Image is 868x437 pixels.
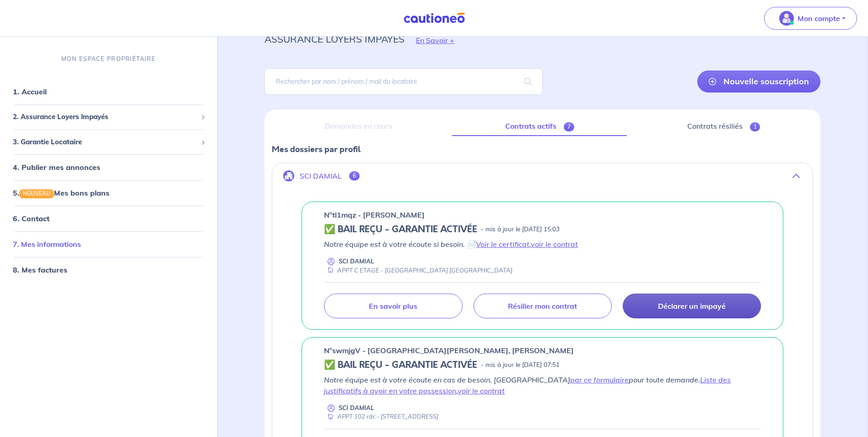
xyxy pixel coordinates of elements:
a: 8. Mes factures [13,266,67,275]
p: Notre équipe est à votre écoute en cas de besoin. [GEOGRAPHIC_DATA] pour toute demande. , [324,374,761,396]
a: Résilier mon contrat [474,294,612,318]
p: n°swmjgV - [GEOGRAPHIC_DATA][PERSON_NAME], [PERSON_NAME] [324,345,574,356]
p: assurance loyers impayés [264,31,404,47]
div: 2. Assurance Loyers Impayés [4,109,213,126]
p: Mes dossiers par profil [272,143,813,155]
div: 7. Mes informations [4,235,213,254]
button: illu_account_valid_menu.svgMon compte [764,7,857,30]
a: voir le contrat [531,240,578,249]
div: APPT C ETAGE - [GEOGRAPHIC_DATA] [GEOGRAPHIC_DATA] [324,266,512,275]
p: MON ESPACE PROPRIÉTAIRE [61,55,156,63]
h5: ✅ BAIL REÇU - GARANTIE ACTIVÉE [324,224,477,235]
p: SCI DAMIAL [300,172,342,180]
h5: ✅ BAIL REÇU - GARANTIE ACTIVÉE [324,360,477,371]
a: par ce formulaire [570,375,629,384]
p: Résilier mon contrat [508,301,577,311]
span: 6 [349,171,360,180]
div: state: CONTRACT-VALIDATED, Context: NEW,MAYBE-CERTIFICATE,ALONE,LESSOR-DOCUMENTS [324,224,761,235]
a: 1. Accueil [13,87,47,97]
button: SCI DAMIAL6 [272,165,813,187]
div: 5.NOUVEAUMes bons plans [4,184,213,202]
a: 7. Mes informations [13,240,81,249]
a: Voir le certificat [476,240,529,249]
a: 4. Publier mes annonces [13,163,100,172]
span: 2. Assurance Loyers Impayés [13,112,197,123]
a: Déclarer un impayé [623,294,761,318]
p: SCI DAMIAL [339,257,374,266]
div: 4. Publier mes annonces [4,158,213,177]
div: 3. Garantie Locataire [4,133,213,151]
button: En Savoir + [404,27,466,54]
a: Contrats résiliés1 [634,117,813,136]
img: illu_account_valid_menu.svg [779,11,794,26]
p: Mon compte [798,13,840,24]
span: 1 [750,122,760,131]
div: state: CONTRACT-VALIDATED, Context: MORE-THAN-6-MONTHS,NO-CERTIFICATE,RELATIONSHIP,LESSOR-DOCUMENTS [324,360,761,371]
span: search [513,69,543,94]
div: 6. Contact [4,210,213,228]
span: 7 [564,122,574,131]
a: 6. Contact [13,214,49,224]
a: En savoir plus [324,294,462,318]
div: 8. Mes factures [4,261,213,279]
p: - mis à jour le [DATE] 07:51 [481,361,560,370]
img: illu_company.svg [283,170,294,181]
p: n°tl1mqz - [PERSON_NAME] [324,209,425,220]
input: Rechercher par nom / prénom / mail du locataire [264,68,542,95]
p: En savoir plus [369,301,417,311]
a: 5.NOUVEAUMes bons plans [13,189,109,198]
p: Déclarer un impayé [658,301,726,311]
a: voir le contrat [458,386,505,395]
div: 1. Accueil [4,83,213,101]
div: APPT 102 rdc - [STREET_ADDRESS] [324,412,438,421]
p: Notre équipe est à votre écoute si besoin. 📄 , [324,239,761,250]
p: - mis à jour le [DATE] 15:03 [481,225,560,234]
span: 3. Garantie Locataire [13,137,197,147]
a: Nouvelle souscription [697,71,820,93]
p: SCI DAMIAL [339,404,374,412]
a: Contrats actifs7 [452,117,627,136]
img: Cautioneo [400,12,469,24]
